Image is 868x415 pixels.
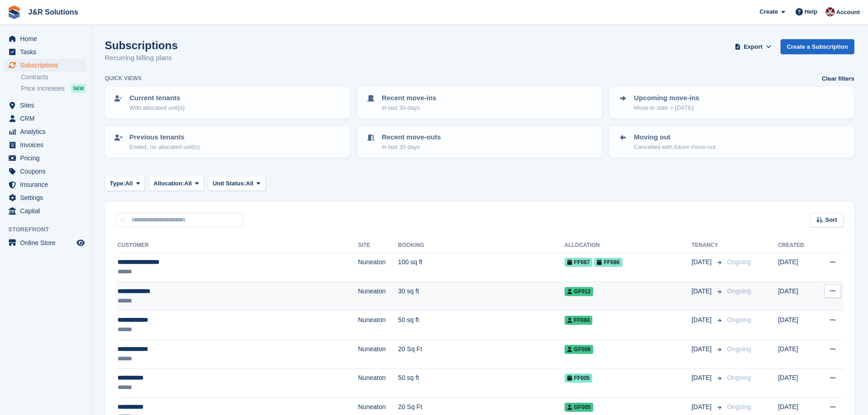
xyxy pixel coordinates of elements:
[5,191,86,204] a: menu
[20,46,75,58] span: Tasks
[21,73,86,82] a: Contracts
[692,402,714,412] span: [DATE]
[358,127,601,157] a: Recent move-outs In last 30 days
[20,165,75,178] span: Coupons
[727,345,751,353] span: Ongoing
[358,282,398,311] td: Nuneaton
[382,93,437,103] p: Recent move-ins
[116,238,358,253] th: Customer
[634,143,715,152] p: Cancelled with future move-out
[213,179,246,188] span: Unit Status:
[129,93,185,103] p: Current tenants
[20,99,75,112] span: Sites
[744,42,762,51] span: Export
[610,87,853,118] a: Upcoming move-ins Move-in date > [DATE]
[106,127,349,157] a: Previous tenants Ended, no allocated unit(s)
[5,138,86,151] a: menu
[20,205,75,217] span: Capital
[358,369,398,398] td: Nuneaton
[5,152,86,164] a: menu
[398,311,565,340] td: 50 sq ft
[398,369,565,398] td: 50 sq ft
[358,87,601,118] a: Recent move-ins In last 30 days
[208,176,266,191] button: Unit Status: All
[634,103,699,113] p: Move-in date > [DATE]
[358,311,398,340] td: Nuneaton
[610,127,853,157] a: Moving out Cancelled with future move-out
[778,339,816,369] td: [DATE]
[21,84,65,93] span: Price increases
[634,132,715,143] p: Moving out
[565,287,594,296] span: GF012
[20,138,75,151] span: Invoices
[565,258,593,267] span: FF087
[778,238,816,253] th: Created
[5,236,86,249] a: menu
[836,8,860,17] span: Account
[692,315,714,325] span: [DATE]
[20,152,75,164] span: Pricing
[692,287,714,296] span: [DATE]
[5,99,86,112] a: menu
[106,87,349,118] a: Current tenants With allocated unit(s)
[382,103,437,113] p: In last 30 days
[105,39,178,51] h1: Subscriptions
[778,282,816,311] td: [DATE]
[692,344,714,354] span: [DATE]
[20,32,75,45] span: Home
[5,59,86,72] a: menu
[105,53,178,63] p: Recurring billing plans
[20,178,75,191] span: Insurance
[129,143,200,152] p: Ended, no allocated unit(s)
[382,132,441,143] p: Recent move-outs
[5,46,86,58] a: menu
[565,345,594,354] span: GF006
[358,339,398,369] td: Nuneaton
[692,238,724,253] th: Tenancy
[358,253,398,282] td: Nuneaton
[727,403,751,410] span: Ongoing
[382,143,441,152] p: In last 30 days
[398,282,565,311] td: 30 sq ft
[565,238,692,253] th: Allocation
[25,5,82,20] a: J&R Solutions
[825,215,837,225] span: Sort
[805,7,817,16] span: Help
[692,257,714,267] span: [DATE]
[565,374,593,383] span: FF005
[727,258,751,266] span: Ongoing
[5,125,86,138] a: menu
[727,316,751,323] span: Ongoing
[778,253,816,282] td: [DATE]
[129,132,200,143] p: Previous tenants
[727,374,751,381] span: Ongoing
[5,112,86,125] a: menu
[20,59,75,72] span: Subscriptions
[154,179,184,188] span: Allocation:
[105,176,145,191] button: Type: All
[125,179,133,188] span: All
[358,238,398,253] th: Site
[5,205,86,217] a: menu
[105,74,142,82] h6: Quick views
[7,5,21,19] img: stora-icon-8386f47178a22dfd0bd8f6a31ec36ba5ce8667c1dd55bd0f319d3a0aa187defe.svg
[5,32,86,45] a: menu
[781,39,854,54] a: Create a Subscription
[826,7,835,16] img: Julie Morgan
[594,258,622,267] span: FF086
[727,287,751,295] span: Ongoing
[20,191,75,204] span: Settings
[778,369,816,398] td: [DATE]
[110,179,125,188] span: Type:
[398,339,565,369] td: 20 Sq Ft
[246,179,254,188] span: All
[5,165,86,178] a: menu
[21,83,86,93] a: Price increases NEW
[398,253,565,282] td: 100 sq ft
[5,178,86,191] a: menu
[149,176,204,191] button: Allocation: All
[634,93,699,103] p: Upcoming move-ins
[565,403,594,412] span: GF005
[398,238,565,253] th: Booking
[733,39,773,54] button: Export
